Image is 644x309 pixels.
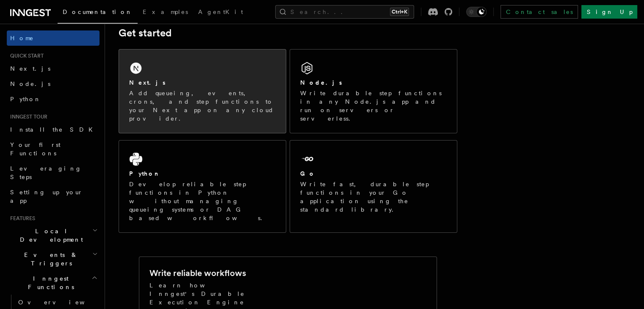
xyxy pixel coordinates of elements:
span: AgentKit [198,8,243,15]
span: Local Development [7,227,92,244]
span: Inngest tour [7,113,47,120]
a: Contact sales [500,5,578,19]
a: Home [7,30,100,46]
h2: Next.js [129,78,166,87]
span: Features [7,215,35,222]
p: Add queueing, events, crons, and step functions to your Next app on any cloud provider. [129,89,276,123]
a: Next.jsAdd queueing, events, crons, and step functions to your Next app on any cloud provider. [119,49,286,133]
button: Local Development [7,223,100,247]
a: Setting up your app [7,185,100,208]
a: Install the SDK [7,122,100,137]
h2: Go [300,169,315,178]
span: Next.js [10,65,50,72]
a: Leveraging Steps [7,161,100,185]
button: Search...Ctrl+K [275,5,414,19]
p: Write durable step functions in any Node.js app and run on servers or serverless. [300,89,447,123]
span: Documentation [63,8,133,15]
kbd: Ctrl+K [390,8,409,16]
a: Node.jsWrite durable step functions in any Node.js app and run on servers or serverless. [290,49,457,133]
span: Leveraging Steps [10,165,82,180]
span: Python [10,96,41,102]
a: Get started [119,27,171,39]
a: Examples [138,3,193,23]
span: Events & Triggers [7,251,92,268]
a: Your first Functions [7,137,100,161]
a: GoWrite fast, durable step functions in your Go application using the standard library. [290,140,457,233]
span: Overview [18,299,105,306]
a: Next.js [7,61,100,76]
h2: Write reliable workflows [149,267,246,279]
span: Node.js [10,80,50,87]
button: Toggle dark mode [466,7,486,17]
h2: Python [129,169,160,178]
button: Inngest Functions [7,271,100,295]
a: Python [7,91,100,107]
a: Sign Up [581,5,637,19]
span: Home [10,34,34,42]
button: Events & Triggers [7,247,100,271]
span: Install the SDK [10,126,98,133]
p: Write fast, durable step functions in your Go application using the standard library. [300,180,447,214]
a: Documentation [58,3,138,24]
span: Your first Functions [10,141,61,157]
span: Examples [143,8,188,15]
p: Develop reliable step functions in Python without managing queueing systems or DAG based workflows. [129,180,276,222]
a: Node.js [7,76,100,91]
span: Quick start [7,52,44,59]
a: AgentKit [193,3,248,23]
h2: Node.js [300,78,342,87]
a: PythonDevelop reliable step functions in Python without managing queueing systems or DAG based wo... [119,140,286,233]
span: Setting up your app [10,189,83,204]
span: Inngest Functions [7,274,91,291]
